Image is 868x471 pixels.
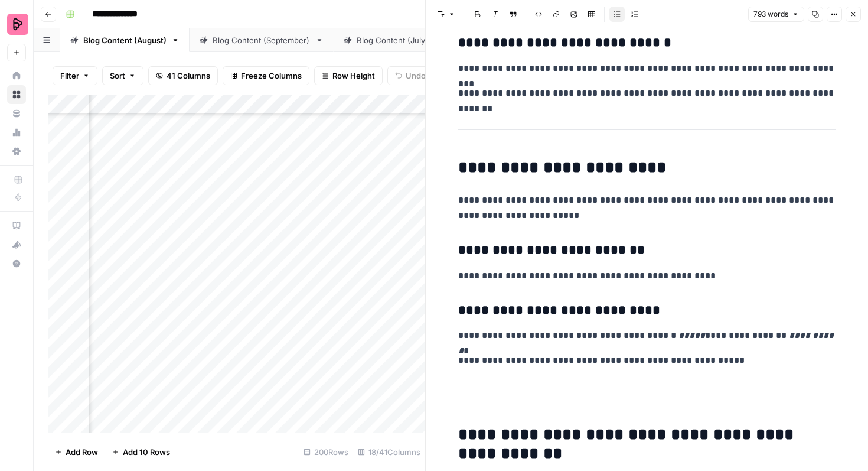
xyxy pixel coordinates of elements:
[753,9,788,20] span: 793 words
[105,443,177,462] button: Add 10 Rows
[241,70,302,82] span: Freeze Columns
[387,66,433,85] button: Undo
[53,66,97,85] button: Filter
[357,34,429,46] div: Blog Content (July)
[7,254,26,273] button: Help + Support
[167,70,210,82] span: 41 Columns
[7,66,26,85] a: Home
[7,142,26,161] a: Settings
[7,216,26,235] a: AirOps Academy
[60,70,79,82] span: Filter
[48,443,105,462] button: Add Row
[7,104,26,123] a: Your Data
[110,70,125,82] span: Sort
[190,28,334,52] a: Blog Content (September)
[60,28,190,52] a: Blog Content (August)
[123,446,170,458] span: Add 10 Rows
[8,236,25,254] div: What's new?
[748,7,804,22] button: 793 words
[299,443,353,462] div: 200 Rows
[406,70,426,82] span: Undo
[7,14,28,35] img: Preply Logo
[353,443,425,462] div: 18/41 Columns
[332,70,375,82] span: Row Height
[148,66,218,85] button: 41 Columns
[213,34,311,46] div: Blog Content (September)
[83,34,167,46] div: Blog Content (August)
[7,9,26,39] button: Workspace: Preply
[223,66,309,85] button: Freeze Columns
[7,235,26,254] button: What's new?
[314,66,383,85] button: Row Height
[334,28,452,52] a: Blog Content (July)
[7,85,26,104] a: Browse
[66,446,98,458] span: Add Row
[7,123,26,142] a: Usage
[102,66,143,85] button: Sort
